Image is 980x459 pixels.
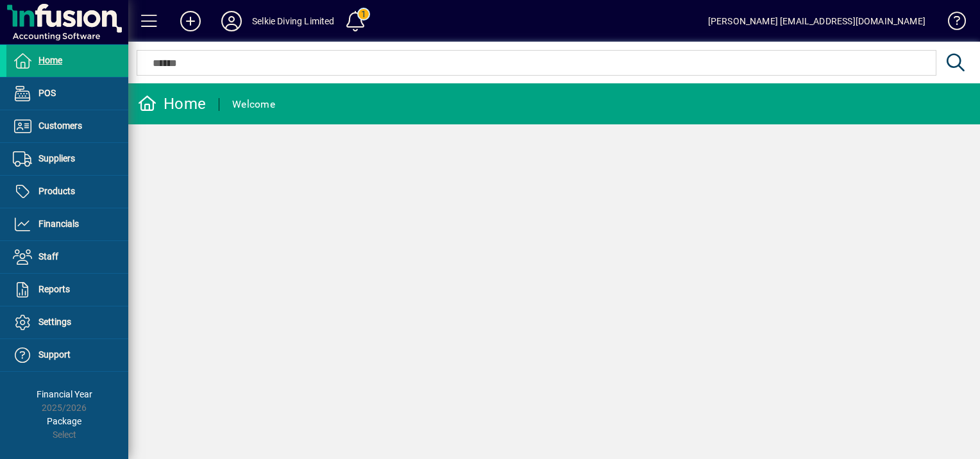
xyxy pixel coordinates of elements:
span: Suppliers [38,153,75,163]
span: Reports [38,284,70,294]
a: POS [6,78,128,110]
a: Reports [6,274,128,306]
div: [PERSON_NAME] [EMAIL_ADDRESS][DOMAIN_NAME] [708,11,925,31]
a: Customers [6,110,128,142]
span: Support [38,349,71,360]
a: Suppliers [6,143,128,175]
div: Selkie Diving Limited [252,11,335,31]
div: Welcome [232,94,275,115]
span: Settings [38,317,71,327]
span: Package [47,416,81,426]
div: Home [138,94,206,114]
span: Home [38,55,62,65]
a: Financials [6,208,128,240]
a: Products [6,176,128,208]
span: Financials [38,219,79,229]
button: Add [170,10,211,33]
span: Products [38,186,75,196]
a: Staff [6,241,128,273]
span: Financial Year [37,389,92,399]
span: Staff [38,251,58,262]
a: Support [6,339,128,371]
span: Customers [38,121,82,131]
a: Settings [6,306,128,338]
span: POS [38,88,56,98]
a: Knowledge Base [938,3,964,44]
button: Profile [211,10,252,33]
